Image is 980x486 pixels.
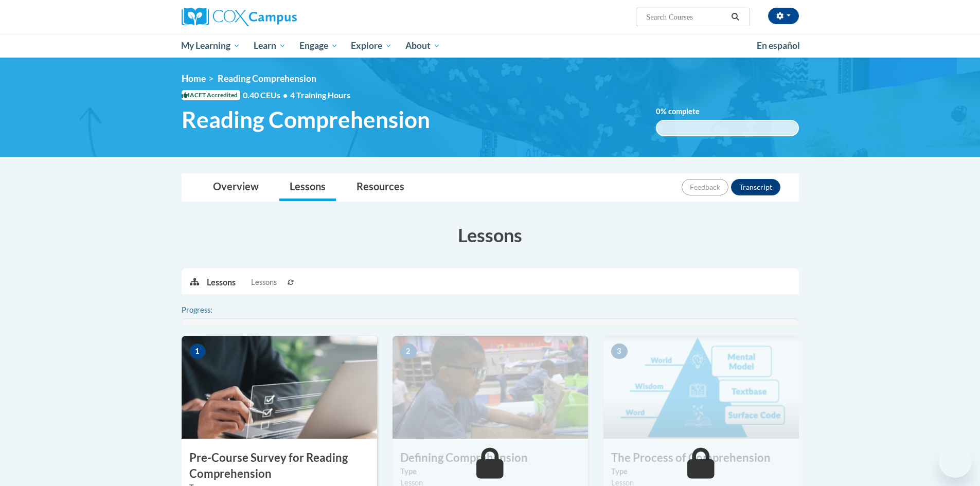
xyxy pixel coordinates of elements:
span: Learn [254,40,286,52]
a: About [399,34,447,58]
a: Home [182,73,206,84]
span: 2 [400,344,417,359]
i:  [730,13,740,21]
h3: Pre-Course Survey for Reading Comprehension [182,450,377,482]
p: Lessons [207,277,236,288]
span: 1 [189,344,206,359]
a: Learn [247,34,293,58]
label: Type [400,466,580,477]
span: About [405,40,440,52]
img: Course Image [182,336,377,439]
input: Search Courses [645,11,727,23]
h3: The Process of Comprehension [603,450,799,466]
a: Engage [293,34,345,58]
img: Cox Campus [182,8,297,26]
label: Progress: [182,304,241,316]
span: Explore [351,40,392,52]
span: 0 [656,107,661,116]
span: Reading Comprehension [182,106,430,133]
a: En español [750,35,807,57]
span: 3 [611,344,628,359]
h3: Lessons [182,222,799,248]
button: Transcript [731,179,780,195]
button: Feedback [682,179,728,195]
span: En español [757,40,800,51]
label: Type [611,466,791,477]
div: Main menu [166,34,814,58]
button: Account Settings [768,8,799,24]
a: Lessons [279,174,336,201]
span: Lessons [251,277,277,288]
span: 4 Training Hours [290,90,350,100]
span: Reading Comprehension [218,73,316,84]
h3: Defining Comprehension [393,450,588,466]
span: • [283,90,288,100]
span: 0.40 CEUs [243,89,290,101]
a: Overview [203,174,269,201]
a: Cox Campus [182,8,377,26]
span: My Learning [181,40,240,52]
span: IACET Accredited [182,90,240,100]
button: Search [727,11,743,23]
a: Explore [344,34,399,58]
span: Engage [299,40,338,52]
iframe: Button to launch messaging window [939,445,972,478]
label: % complete [656,106,715,117]
img: Course Image [393,336,588,439]
a: My Learning [175,34,247,58]
a: Resources [346,174,415,201]
img: Course Image [603,336,799,439]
